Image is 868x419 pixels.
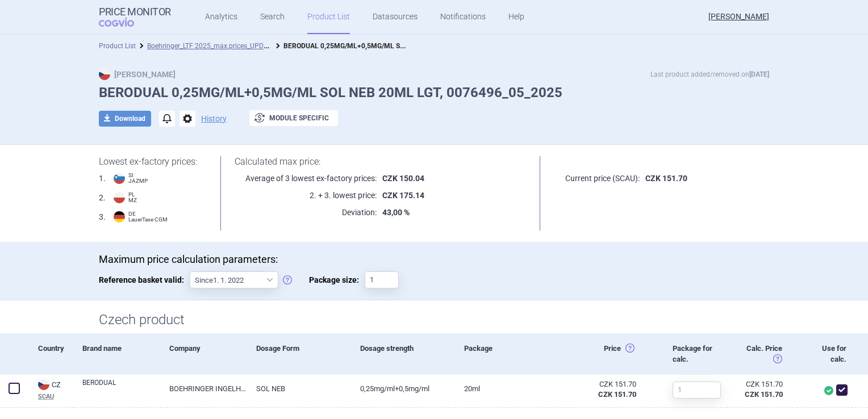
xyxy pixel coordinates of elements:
[309,271,365,288] span: Package size:
[249,110,338,126] button: Module specific
[128,211,168,223] span: DE LauerTaxe CGM
[382,174,424,183] strong: CZK 150.04
[365,271,399,288] input: Package size:
[99,156,206,167] h1: Lowest ex-factory prices:
[190,271,278,288] select: Reference basket valid:
[99,271,190,288] span: Reference basket valid:
[99,42,136,50] a: Product List
[38,379,49,390] img: Czech Republic
[272,40,408,52] li: BERODUAL 0,25MG/ML+0,5MG/ML SOL NEB 20ML LGT, 0076496_05_2025
[161,333,248,374] div: Company
[74,333,161,374] div: Brand name
[136,40,272,52] li: Boehringer_LTF 2025_max.prices_UPDATED 29.05.2025_ALL
[99,253,769,266] p: Maximum price calculation parameters:
[99,70,176,79] strong: [PERSON_NAME]
[727,375,796,404] a: CZK 151.70CZK 151.70
[99,40,136,52] li: Product List
[201,115,227,123] button: History
[99,18,150,27] span: COGVIO
[99,211,106,223] span: 3 .
[38,393,74,400] abbr: SCAU
[749,70,769,78] strong: [DATE]
[650,69,769,80] p: Last product added/removed on
[673,382,721,399] input: 1
[456,375,560,403] a: 20ML
[147,40,316,51] a: Boehringer_LTF 2025_max.prices_UPDATED [DATE]_ALL
[30,378,74,400] a: CZCZSCAU
[569,379,636,389] div: CZK 151.70
[736,379,782,389] div: CZK 151.70
[99,111,151,127] button: Download
[796,333,852,374] div: Use for calc.
[38,379,74,391] div: CZ
[99,6,171,18] strong: Price Monitor
[128,192,137,203] span: PL MZ
[248,375,352,403] a: SOL NEB
[352,333,456,374] div: Dosage strength
[283,40,518,51] strong: BERODUAL 0,25MG/ML+0,5MG/ML SOL NEB 20ML LGT, 0076496_05_2025
[99,69,110,80] img: CZ
[114,173,125,184] img: Slovenia
[382,208,410,217] strong: 43,00 %
[554,173,640,184] p: Current price (SCAU):
[598,390,636,399] strong: CZK 151.70
[569,379,636,400] abbr: Česko ex-factory
[99,6,171,28] a: Price MonitorCOGVIO
[456,333,560,374] div: Package
[30,333,74,374] div: Country
[248,333,352,374] div: Dosage Form
[352,375,456,403] a: 0,25MG/ML+0,5MG/ML
[235,173,377,184] p: Average of 3 lowest ex-factory prices:
[114,211,125,223] img: Germany
[382,191,424,200] strong: CZK 175.14
[645,174,687,183] strong: CZK 151.70
[560,333,664,374] div: Price
[99,173,106,184] span: 1 .
[82,378,161,398] a: BERODUAL
[235,156,527,167] h1: Calculated max price:
[727,333,796,374] div: Calc. Price
[664,333,727,374] div: Package for calc.
[114,192,125,203] img: Poland
[128,173,148,184] span: SI JAZMP
[235,207,377,218] p: Deviation:
[745,390,783,399] strong: CZK 151.70
[99,85,769,101] h1: BERODUAL 0,25MG/ML+0,5MG/ML SOL NEB 20ML LGT, 0076496_05_2025
[99,192,106,203] span: 2 .
[161,375,248,403] a: BOEHRINGER INGELHEIM INTERNATIONAL GMBH, [GEOGRAPHIC_DATA]
[99,312,769,328] h1: Czech product
[235,190,377,201] p: 2. + 3. lowest price:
